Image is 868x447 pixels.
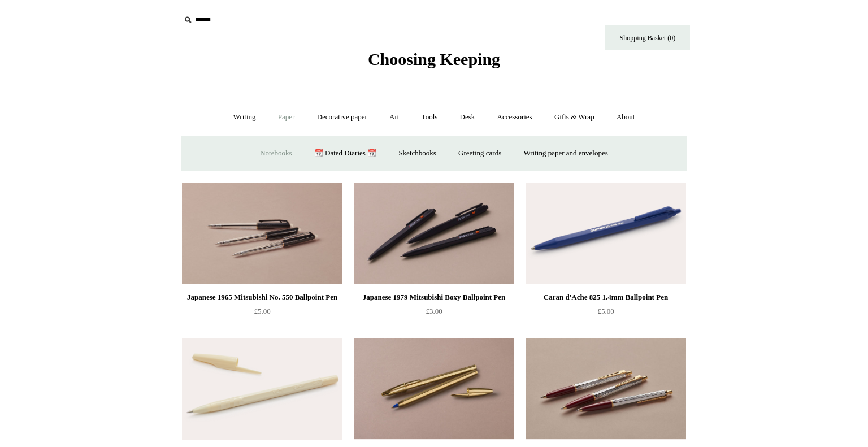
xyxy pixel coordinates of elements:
[526,290,686,337] a: Caran d'Ache 825 1.4mm Ballpoint Pen £5.00
[182,290,342,337] a: Japanese 1965 Mitsubishi No. 550 Ballpoint Pen £5.00
[307,102,377,132] a: Decorative paper
[411,102,448,132] a: Tools
[182,183,342,284] a: Japanese 1965 Mitsubishi No. 550 Ballpoint Pen Japanese 1965 Mitsubishi No. 550 Ballpoint Pen
[354,183,514,284] a: Japanese 1979 Mitsubishi Boxy Ballpoint Pen Japanese 1979 Mitsubishi Boxy Ballpoint Pen
[223,102,266,132] a: Writing
[182,338,342,440] img: Super P Ballpoint Pen, circa 1970s
[597,307,614,315] span: £5.00
[354,338,514,440] a: Anniversary Special Edition Gold Ballpoint Pen, Blue Ink Anniversary Special Edition Gold Ballpoi...
[354,290,514,337] a: Japanese 1979 Mitsubishi Boxy Ballpoint Pen £3.00
[354,183,514,284] img: Japanese 1979 Mitsubishi Boxy Ballpoint Pen
[526,183,686,284] img: Caran d'Ache 825 1.4mm Ballpoint Pen
[544,102,605,132] a: Gifts & Wrap
[368,59,500,67] a: Choosing Keeping
[526,183,686,284] a: Caran d'Ache 825 1.4mm Ballpoint Pen Caran d'Ache 825 1.4mm Ballpoint Pen
[357,290,511,304] div: Japanese 1979 Mitsubishi Boxy Ballpoint Pen
[354,338,514,440] img: Anniversary Special Edition Gold Ballpoint Pen, Blue Ink
[379,102,409,132] a: Art
[388,138,446,168] a: Sketchbooks
[426,307,442,315] span: £3.00
[605,25,690,50] a: Shopping Basket (0)
[254,307,270,315] span: £5.00
[268,102,305,132] a: Paper
[304,138,387,168] a: 📆 Dated Diaries 📆
[368,50,500,68] span: Choosing Keeping
[450,102,485,132] a: Desk
[528,290,683,304] div: Caran d'Ache 825 1.4mm Ballpoint Pen
[182,183,342,284] img: Japanese 1965 Mitsubishi No. 550 Ballpoint Pen
[606,102,645,132] a: About
[250,138,302,168] a: Notebooks
[185,290,340,304] div: Japanese 1965 Mitsubishi No. 550 Ballpoint Pen
[526,338,686,440] a: Chrome and Gold Swedish Postwar 1945 Ballpoint Pen, Burgundy Chrome and Gold Swedish Postwar 1945...
[182,338,342,440] a: Super P Ballpoint Pen, circa 1970s Super P Ballpoint Pen, circa 1970s
[514,138,618,168] a: Writing paper and envelopes
[448,138,511,168] a: Greeting cards
[526,338,686,440] img: Chrome and Gold Swedish Postwar 1945 Ballpoint Pen, Burgundy
[487,102,542,132] a: Accessories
